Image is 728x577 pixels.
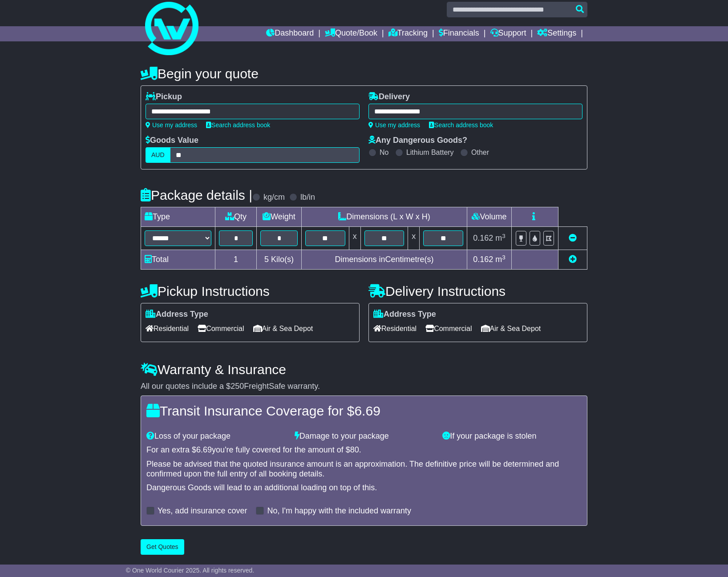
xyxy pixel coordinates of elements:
[438,432,586,441] div: If your package is stolen
[300,193,315,202] label: lb/in
[196,445,212,454] span: 6.69
[146,147,170,163] label: AUD
[502,254,506,261] sup: 3
[373,310,436,319] label: Address Type
[439,26,479,41] a: Financials
[495,234,506,242] span: m
[146,92,182,102] label: Pickup
[301,250,467,270] td: Dimensions in Centimetre(s)
[537,26,576,41] a: Settings
[495,255,506,264] span: m
[141,362,587,377] h4: Warranty & Insurance
[141,539,184,555] button: Get Quotes
[368,121,420,129] a: Use my address
[368,284,587,299] h4: Delivery Instructions
[253,322,313,335] span: Air & Sea Depot
[146,445,582,455] div: For an extra $ you're fully covered for the amount of $ .
[206,121,270,129] a: Search address book
[146,483,582,493] div: Dangerous Goods will lead to an additional loading on top of this.
[569,234,577,242] a: Remove this item
[425,322,472,335] span: Commercial
[266,26,314,41] a: Dashboard
[146,310,208,319] label: Address Type
[325,26,377,41] a: Quote/Book
[290,432,438,441] div: Damage to your package
[368,92,410,102] label: Delivery
[408,227,420,250] td: x
[368,136,467,145] label: Any Dangerous Goods?
[481,322,541,335] span: Air & Sea Depot
[215,250,257,270] td: 1
[473,234,493,242] span: 0.162
[502,233,506,239] sup: 3
[349,227,360,250] td: x
[263,193,285,202] label: kg/cm
[267,506,411,516] label: No, I'm happy with the included warranty
[142,432,290,441] div: Loss of your package
[141,188,252,202] h4: Package details |
[264,255,269,264] span: 5
[257,207,302,227] td: Weight
[215,207,257,227] td: Qty
[141,66,587,81] h4: Begin your quote
[141,250,215,270] td: Total
[158,506,247,516] label: Yes, add insurance cover
[380,148,388,157] label: No
[146,322,189,335] span: Residential
[388,26,428,41] a: Tracking
[569,255,577,264] a: Add new item
[354,403,380,418] span: 6.69
[126,567,255,574] span: © One World Courier 2025. All rights reserved.
[406,148,454,157] label: Lithium Battery
[231,382,244,391] span: 250
[471,148,489,157] label: Other
[146,460,582,479] div: Please be advised that the quoted insurance amount is an approximation. The definitive price will...
[141,382,587,391] div: All our quotes include a $ FreightSafe warranty.
[257,250,302,270] td: Kilo(s)
[473,255,493,264] span: 0.162
[373,322,417,335] span: Residential
[350,445,359,454] span: 80
[467,207,511,227] td: Volume
[146,136,198,145] label: Goods Value
[429,121,493,129] a: Search address book
[146,121,197,129] a: Use my address
[301,207,467,227] td: Dimensions (L x W x H)
[146,403,582,418] h4: Transit Insurance Coverage for $
[141,284,360,299] h4: Pickup Instructions
[141,207,215,227] td: Type
[490,26,526,41] a: Support
[198,322,244,335] span: Commercial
